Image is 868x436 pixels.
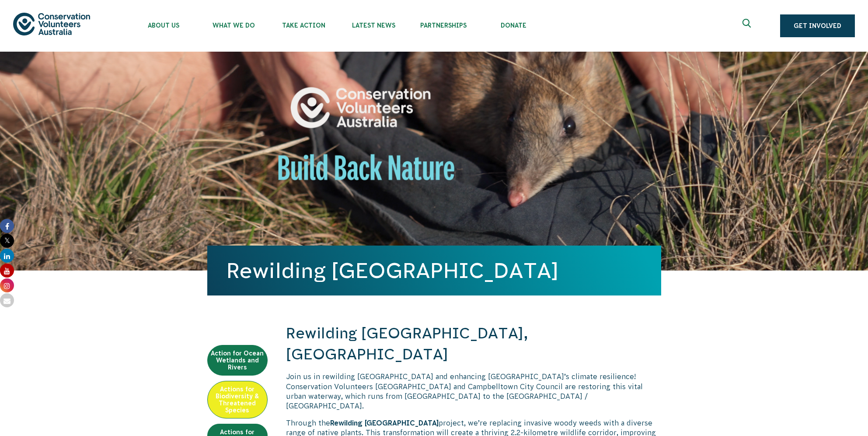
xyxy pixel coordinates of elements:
[286,323,661,365] h2: Rewilding [GEOGRAPHIC_DATA], [GEOGRAPHIC_DATA]
[780,14,855,37] a: Get Involved
[207,381,268,418] a: Actions for Biodiversity & Threatened Species
[199,22,268,29] span: What We Do
[743,19,753,33] span: Expand search box
[330,419,439,427] span: Rewilding [GEOGRAPHIC_DATA]
[13,13,90,35] img: logo.svg
[408,22,478,29] span: Partnerships
[227,259,642,282] h1: Rewilding [GEOGRAPHIC_DATA]
[286,373,643,410] span: Join us in rewilding [GEOGRAPHIC_DATA] and enhancing [GEOGRAPHIC_DATA]’s climate resilience! Cons...
[207,345,268,376] a: Action for Ocean Wetlands and Rivers
[286,419,330,427] span: Through the
[737,15,758,36] button: Expand search box Close search box
[478,22,548,29] span: Donate
[129,22,199,29] span: About Us
[268,22,338,29] span: Take Action
[338,22,408,29] span: Latest News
